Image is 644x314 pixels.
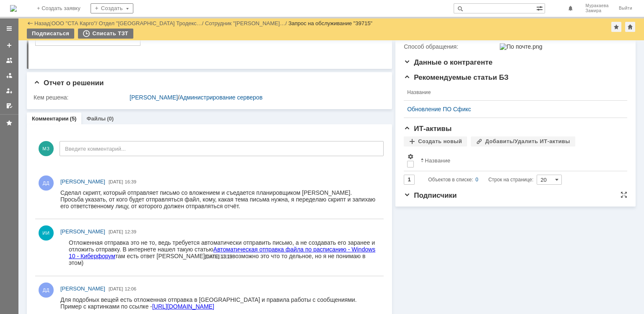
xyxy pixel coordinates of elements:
[125,286,137,291] span: 12:06
[3,84,16,97] a: Мои заявки
[3,99,16,113] a: Мои согласования
[91,3,133,13] div: Создать
[32,115,69,122] a: Комментарии
[130,94,380,101] div: /
[52,83,54,89] span: i
[15,90,39,97] span: stacargo
[70,115,77,122] div: (5)
[85,83,91,89] span: ru
[107,115,114,122] div: (0)
[109,229,123,234] span: [DATE]
[130,94,178,101] a: [PERSON_NAME]
[625,22,635,32] div: Сделать домашней страницей
[92,7,154,13] a: [URL][DOMAIN_NAME]
[3,54,16,67] a: Заявки на командах
[99,20,202,26] a: Отдел "[GEOGRAPHIC_DATA] Тродекс…
[54,83,60,89] span: @
[60,178,105,185] span: [PERSON_NAME]
[34,20,50,26] a: Назад
[10,5,17,12] a: Перейти на домашнюю страницу
[536,4,545,12] span: Расширенный поиск
[34,94,128,101] div: Кем решена:
[417,150,621,171] th: Название
[205,20,285,26] a: Сотрудник "[PERSON_NAME]…
[145,15,172,20] span: [DATE] 13:19
[52,20,96,26] a: ООО "СТА Карго"
[109,179,123,184] span: [DATE]
[83,83,85,89] span: .
[60,228,105,236] a: [PERSON_NAME]
[621,191,627,198] div: На всю страницу
[10,5,17,12] img: logo
[205,20,288,26] div: /
[125,229,137,234] span: 12:39
[52,20,99,26] div: /
[86,115,106,122] a: Файлы
[585,3,608,8] span: Муракаева
[109,286,123,291] span: [DATE]
[99,20,205,26] div: /
[56,47,58,54] span: ,
[60,178,105,186] a: [PERSON_NAME]
[40,90,46,97] span: ru
[39,90,40,97] span: .
[585,8,608,13] span: Замира
[404,191,457,199] span: Подписчики
[60,285,105,292] span: [PERSON_NAME]
[407,106,617,113] a: Обновление ПО Сфикс
[425,157,450,164] div: Название
[428,175,533,185] i: Строк на странице:
[125,179,137,184] span: 16:39
[60,83,83,89] span: stacargo
[611,22,621,32] div: Добавить в избранное
[8,7,315,20] a: Автоматическая отправка файла по расписанию - Windows 10 - Киберфорум
[39,141,54,156] span: МЗ
[404,73,509,81] span: Рекомендуемые статьи БЗ
[288,20,373,26] div: Запрос на обслуживание "39715"
[404,84,621,101] th: Название
[3,39,16,52] a: Создать заявку
[428,177,473,183] span: Объектов в списке:
[407,153,414,160] span: Настройки
[34,79,104,87] span: Отчет о решении
[3,69,16,82] a: Заявки в моей ответственности
[60,228,105,235] span: [PERSON_NAME]
[404,125,452,133] span: ИТ-активы
[404,58,493,66] span: Данные о контрагенте
[179,94,262,101] a: Администрирование серверов
[50,20,51,26] div: |
[404,43,498,50] div: Способ обращения:
[475,175,478,185] div: 0
[51,83,52,89] span: .
[13,90,15,97] span: .
[60,285,105,293] a: [PERSON_NAME]
[500,43,542,50] img: По почте.png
